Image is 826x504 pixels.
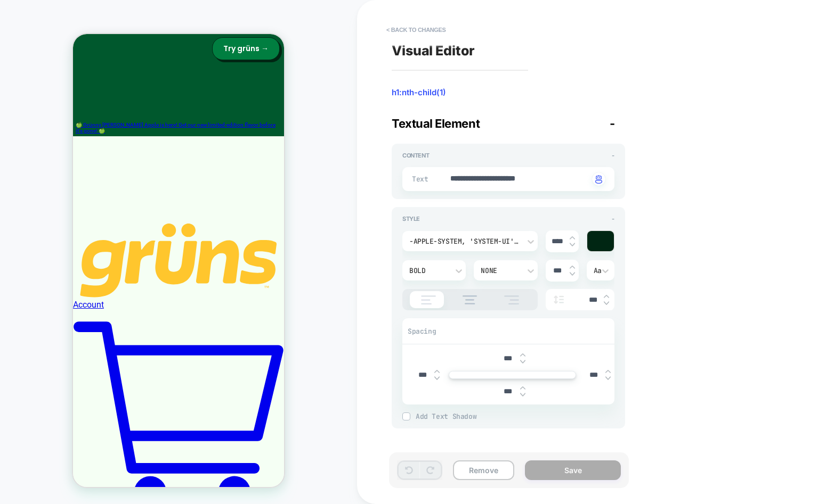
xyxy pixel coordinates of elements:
[520,353,525,357] img: up
[525,460,621,480] button: Save
[520,360,525,364] img: down
[402,215,420,222] span: Style
[612,152,614,159] span: -
[610,117,615,130] span: -
[416,412,614,421] span: Add Text Shadow
[453,460,514,480] button: Remove
[412,175,425,184] span: Text
[604,294,609,299] img: up
[415,295,442,304] img: align text left
[605,369,611,374] img: up
[595,175,602,184] img: edit with ai
[520,393,525,397] img: down
[381,21,451,38] button: < Back to changes
[9,396,120,444] iframe: Marketing Popup
[612,215,614,222] span: -
[392,87,625,98] span: h1:nth-child(1)
[434,369,440,374] img: up
[402,152,429,159] span: Content
[392,43,475,59] span: Visual Editor
[520,386,525,390] img: up
[481,266,520,275] div: None
[570,236,575,240] img: up
[570,243,575,247] img: down
[551,295,567,304] img: line height
[3,88,203,100] span: 🍏 Grünny [PERSON_NAME] Apple is here! Get our new limited-edition flavor before it's gone! 🍏
[434,376,440,381] img: down
[408,327,436,336] span: Spacing
[409,266,448,275] div: Bold
[594,266,608,275] div: Aa
[498,295,525,304] img: align text right
[457,295,483,304] img: align text center
[392,117,480,130] span: Textual Element
[605,376,611,381] img: down
[604,301,609,305] img: down
[409,237,520,246] div: -apple-system, 'system-ui', 'Segoe UI', Roboto, Oxygen, Ubuntu, Cantarell, 'Fira Sans', 'Droid Sa...
[570,272,575,276] img: down
[570,265,575,269] img: up
[139,3,207,26] button: Try grüns →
